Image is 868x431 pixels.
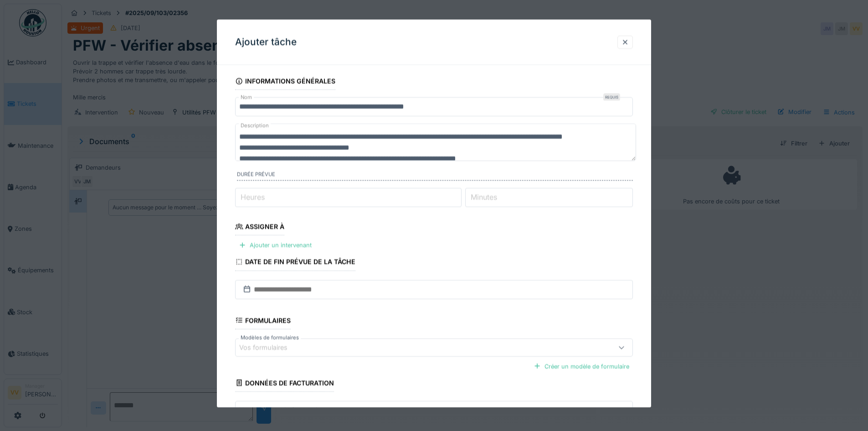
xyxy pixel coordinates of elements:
h3: Ajouter tâche [235,36,297,48]
div: Vos formulaires [239,342,300,352]
div: Requis [603,93,620,101]
div: Formulaires [235,313,291,329]
label: Modèles de formulaires [239,333,301,341]
label: Durée prévue [237,171,633,181]
div: Assigner à [235,220,284,235]
label: Heures [239,192,267,203]
div: Données de facturation [235,376,334,391]
label: Minutes [469,192,499,203]
div: Vos données de facturation [239,405,338,415]
div: Informations générales [235,74,335,90]
div: Ajouter un intervenant [235,239,315,251]
label: Nom [239,93,254,101]
label: Description [239,120,271,131]
div: Créer un modèle de formulaire [530,360,633,372]
div: Date de fin prévue de la tâche [235,255,355,270]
